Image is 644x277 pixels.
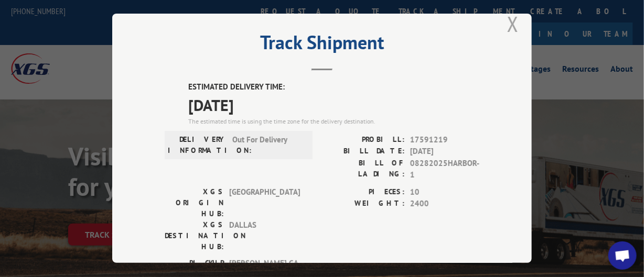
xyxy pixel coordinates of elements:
span: 08282025HARBOR-1 [410,158,479,181]
label: PIECES: [322,186,405,198]
label: DELIVERY INFORMATION: [168,134,227,156]
span: 2400 [410,198,479,210]
span: DALLAS [229,219,300,252]
button: Close modal [507,10,519,38]
span: 10 [410,186,479,198]
label: XGS ORIGIN HUB: [165,186,224,219]
span: [DATE] [188,93,479,117]
span: [DATE] [410,146,479,158]
div: The estimated time is using the time zone for the delivery destination. [188,117,479,126]
label: ESTIMATED DELIVERY TIME: [188,82,479,94]
label: PROBILL: [322,134,405,146]
label: BILL DATE: [322,146,405,158]
label: BILL OF LADING: [322,158,405,181]
span: Out For Delivery [232,134,303,156]
label: WEIGHT: [322,198,405,210]
span: [GEOGRAPHIC_DATA] [229,186,300,219]
h2: Track Shipment [165,35,479,55]
label: XGS DESTINATION HUB: [165,219,224,252]
span: 17591219 [410,134,479,146]
a: Open chat [608,241,637,270]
